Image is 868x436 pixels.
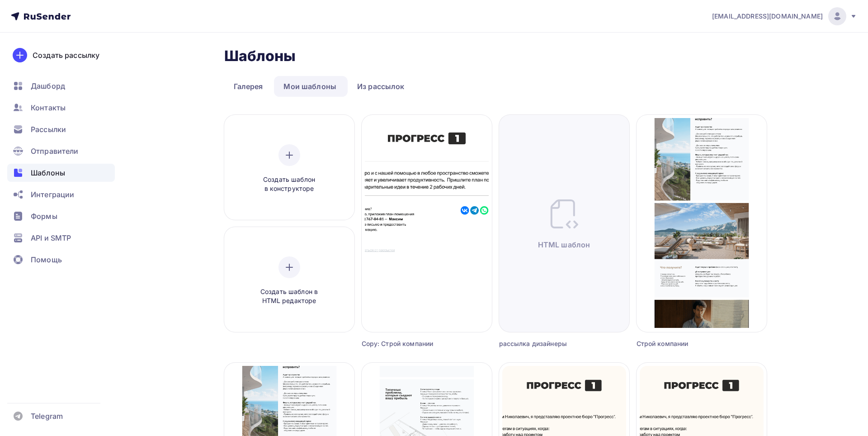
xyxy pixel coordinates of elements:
[31,81,65,91] span: Дашборд
[31,124,66,135] span: Рассылки
[31,189,74,200] span: Интеграции
[7,164,115,182] a: Шаблоны
[33,50,99,61] div: Создать рассылку
[7,77,115,95] a: Дашборд
[31,254,62,265] span: Помощь
[224,76,273,97] a: Галерея
[712,12,823,21] span: [EMAIL_ADDRESS][DOMAIN_NAME]
[246,287,332,306] span: Создать шаблон в HTML редакторе
[31,146,79,156] span: Отправители
[224,47,296,65] h2: Шаблоны
[246,175,332,194] span: Создать шаблон в конструкторе
[362,339,459,348] div: Copy: Строй компании
[274,76,346,97] a: Мои шаблоны
[31,102,66,113] span: Контакты
[31,411,63,422] span: Telegram
[499,339,597,348] div: рассылка дизайнеры
[7,142,115,160] a: Отправители
[31,211,57,222] span: Формы
[31,232,71,243] span: API и SMTP
[7,99,115,117] a: Контакты
[31,167,65,178] span: Шаблоны
[348,76,414,97] a: Из рассылок
[7,120,115,138] a: Рассылки
[7,207,115,225] a: Формы
[712,7,857,25] a: [EMAIL_ADDRESS][DOMAIN_NAME]
[637,339,734,348] div: Строй компании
